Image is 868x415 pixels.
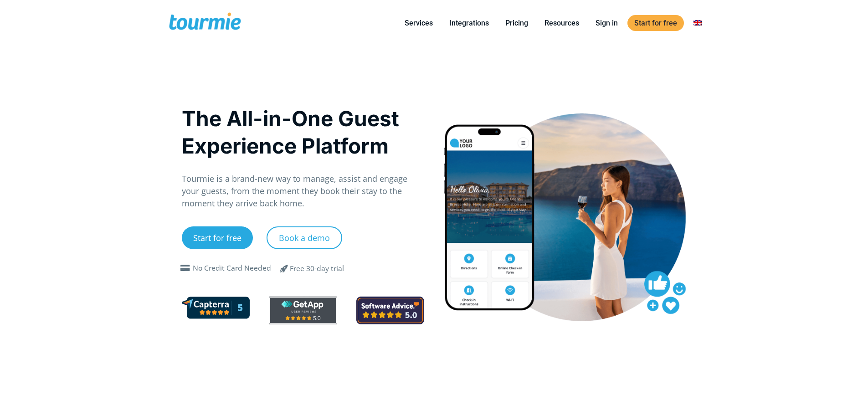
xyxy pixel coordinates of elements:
[538,17,586,29] a: Resources
[178,265,193,272] span: 
[182,173,425,210] p: Tourmie is a brand-new way to manage, assist and engage your guests, from the moment they book th...
[398,17,440,29] a: Services
[498,17,535,29] a: Pricing
[627,15,684,31] a: Start for free
[273,263,295,274] span: 
[589,17,625,29] a: Sign in
[182,105,425,159] h1: The All-in-One Guest Experience Platform
[290,263,344,274] div: Free 30-day trial
[182,226,253,249] a: Start for free
[442,17,496,29] a: Integrations
[267,226,342,249] a: Book a demo
[193,263,271,274] div: No Credit Card Needed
